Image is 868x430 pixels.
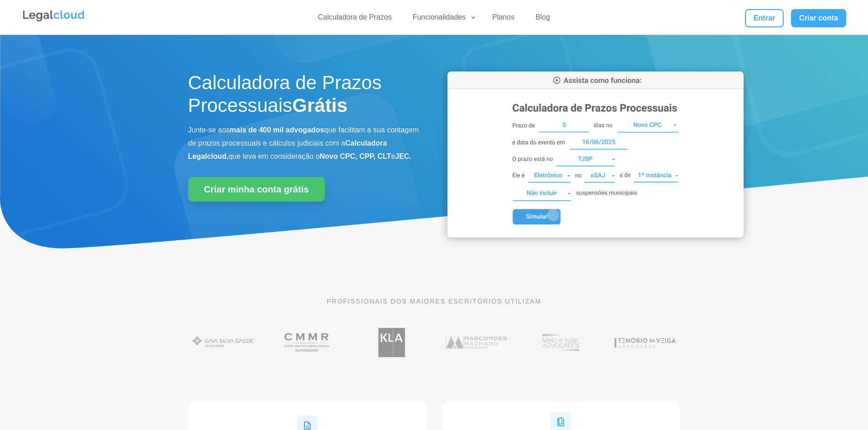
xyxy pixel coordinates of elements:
a: Calculadora de Prazos Processuais da Legalcloud [447,231,744,239]
a: Calculadora de Prazos [313,13,397,26]
img: Calculadora de Prazos Processuais da Legalcloud [447,71,744,238]
img: Marcondes Machado Advogados utilizam a Legalcloud [442,323,511,362]
b: JEC. [395,152,411,160]
a: Blog [530,13,555,26]
a: Criar conta [791,9,847,27]
img: Tenório da Veiga Advogados [610,323,680,362]
img: Koury Lopes Advogados [357,323,426,362]
a: Entrar [745,9,783,27]
p: Junte-se aos que facilitam a sua contagem de prazos processuais e cálculos judiciais com a que le... [188,124,421,163]
p: PROFISSIONAIS DOS MAIORES ESCRITÓRIOS UTILIZAM [188,296,680,306]
a: Planos [487,13,520,26]
img: Profissionais do escritório Melo e Isaac Advogados utilizam a Legalcloud [526,323,596,362]
h1: Calculadora de Prazos Processuais [188,71,421,122]
b: Novo CPC, CPP, CLT [320,152,391,160]
strong: Grátis [292,95,347,116]
img: Costa Martins Meira Rinaldi Advogados [272,323,342,362]
a: Funcionalidades [407,13,477,26]
img: Legalcloud Logo [22,9,86,23]
a: Logo da Legalcloud [22,16,86,24]
b: mais de 400 mil advogados [230,126,324,134]
b: Calculadora Legalcloud, [188,139,387,160]
a: Criar minha conta grátis [188,177,325,202]
img: Gaia Silva Gaede Advogados Associados [188,323,258,362]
